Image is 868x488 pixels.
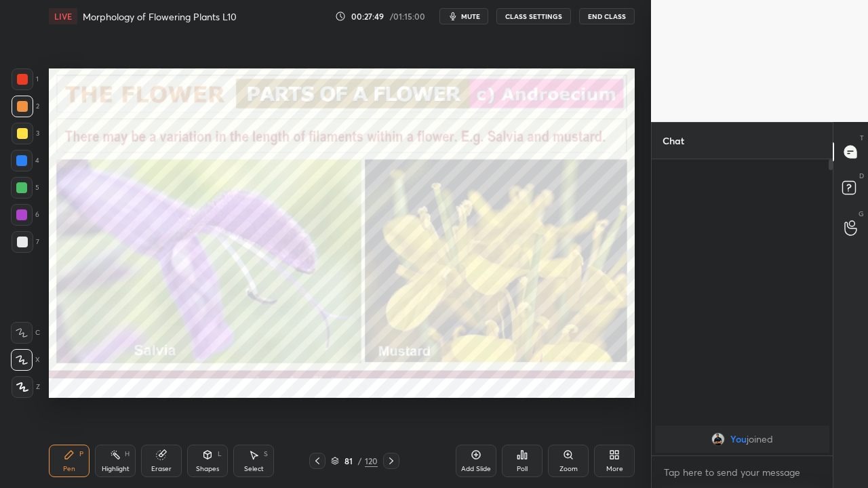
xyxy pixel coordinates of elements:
[496,8,571,24] button: CLASS SETTINGS
[730,434,747,445] span: You
[244,466,264,472] div: Select
[461,12,480,21] span: mute
[11,204,39,226] div: 6
[11,322,40,344] div: C
[12,231,39,253] div: 7
[11,177,39,199] div: 5
[517,466,528,472] div: Poll
[342,457,355,465] div: 81
[652,123,695,159] p: Chat
[151,466,172,472] div: Eraser
[579,8,635,24] button: End Class
[12,96,39,117] div: 2
[264,451,268,457] div: S
[859,209,864,219] p: G
[218,451,222,457] div: L
[559,466,578,472] div: Zoom
[358,457,362,465] div: /
[12,376,40,398] div: Z
[365,455,378,467] div: 120
[711,432,725,446] img: e79474230d8842dfbc566d253cde689a.jpg
[79,451,83,457] div: P
[860,133,864,143] p: T
[747,434,773,445] span: joined
[102,466,130,472] div: Highlight
[439,8,488,24] button: mute
[49,8,77,24] div: LIVE
[461,466,491,472] div: Add Slide
[63,466,75,472] div: Pen
[859,171,864,181] p: D
[83,10,237,23] h4: Morphology of Flowering Plants L10
[652,423,833,455] div: grid
[12,123,39,144] div: 3
[11,349,40,371] div: X
[11,150,39,171] div: 4
[12,68,39,90] div: 1
[196,466,219,472] div: Shapes
[606,466,623,472] div: More
[125,451,130,457] div: H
